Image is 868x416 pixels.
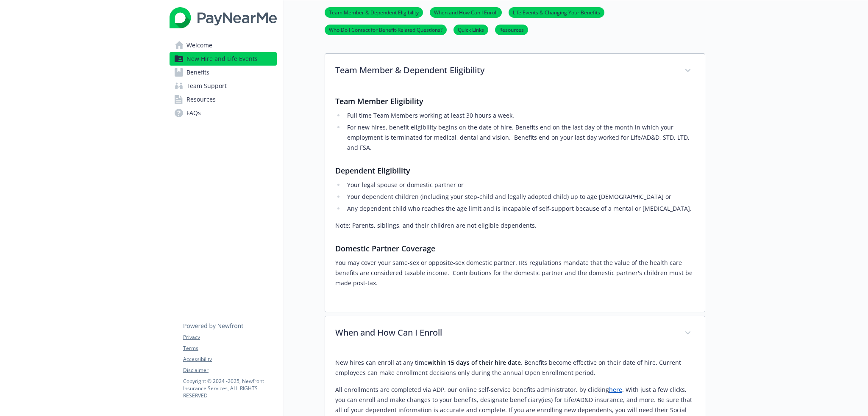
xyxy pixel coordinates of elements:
a: Who Do I Contact for Benefit-Related Questions? [325,25,447,33]
div: Team Member & Dependent Eligibility [325,54,705,88]
a: here [609,386,622,394]
span: New Hire and Life Events [186,52,258,66]
p: New hires can enroll at any time . Benefits become effective on their date of hire. Current emplo... [335,358,695,378]
a: Welcome [170,39,277,52]
a: Disclaimer [183,366,276,374]
a: Quick Links [453,25,488,33]
a: Accessibility [183,355,276,363]
h3: Team Member Eligibility [335,95,695,107]
a: FAQs [170,106,277,120]
span: Welcome [186,39,212,52]
a: When and How Can I Enroll [430,8,502,16]
li: Full time Team Members working at least 30 hours a week. [345,110,695,121]
h3: Dependent Eligibility [335,165,695,176]
span: FAQs [186,106,201,120]
a: Resources [170,93,277,106]
a: Privacy [183,333,276,341]
a: Team Member & Dependent Eligibility [325,8,423,16]
p: Copyright © 2024 - 2025 , Newfront Insurance Services, ALL RIGHTS RESERVED [183,377,276,399]
p: Note: Parents, siblings, and their children are not eligible dependents. [335,220,695,231]
span: Resources [186,93,216,106]
li: Your legal spouse or domestic partner or [345,180,695,190]
h3: Domestic Partner Coverage [335,242,695,254]
li: Any dependent child who reaches the age limit and is incapable of self-support because of a menta... [345,204,695,214]
div: When and How Can I Enroll [325,316,705,351]
a: Team Support [170,79,277,93]
p: You may cover your same-sex or opposite-sex domestic partner. IRS regulations mandate that the va... [335,258,695,288]
p: Team Member & Dependent Eligibility [335,64,674,77]
p: When and How Can I Enroll [335,326,674,339]
li: Your dependent children (including your step-child and legally adopted child) up to age [DEMOGRAP... [345,192,695,202]
a: Life Events & Changing Your Benefits [509,8,604,16]
span: Benefits [186,66,209,79]
a: Resources [495,25,528,33]
strong: 15 days of their hire date [448,358,521,366]
span: Team Support [186,79,227,93]
a: Terms [183,344,276,352]
a: New Hire and Life Events [170,52,277,66]
div: Team Member & Dependent Eligibility [325,88,705,312]
a: Benefits [170,66,277,79]
li: For new hires, benefit eligibility begins on the date of hire. Benefits end on the last day of th... [345,122,695,153]
strong: within [428,358,446,366]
